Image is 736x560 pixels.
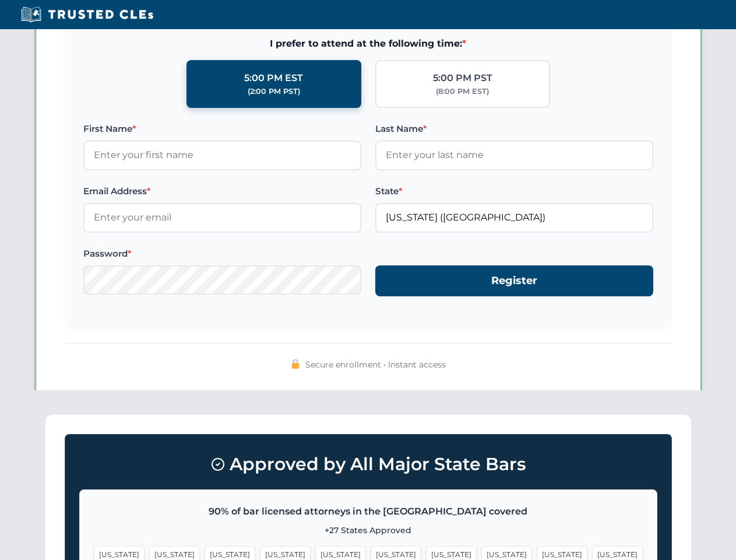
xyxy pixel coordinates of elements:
[375,141,653,170] input: Enter your last name
[83,141,361,170] input: Enter your first name
[94,504,643,519] p: 90% of bar licensed attorneys in the [GEOGRAPHIC_DATA] covered
[375,184,653,198] label: State
[433,71,492,86] div: 5:00 PM PST
[83,36,653,51] span: I prefer to attend at the following time:
[83,247,361,261] label: Password
[291,359,300,369] img: 🔒
[305,358,446,371] span: Secure enrollment • Instant access
[17,6,157,23] img: Trusted CLEs
[375,203,653,232] input: Florida (FL)
[83,184,361,198] label: Email Address
[375,265,653,296] button: Register
[83,122,361,136] label: First Name
[248,86,300,97] div: (2:00 PM PST)
[244,71,303,86] div: 5:00 PM EST
[375,122,653,136] label: Last Name
[94,524,643,537] p: +27 States Approved
[83,203,361,232] input: Enter your email
[79,449,657,480] h3: Approved by All Major State Bars
[436,86,489,97] div: (8:00 PM EST)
